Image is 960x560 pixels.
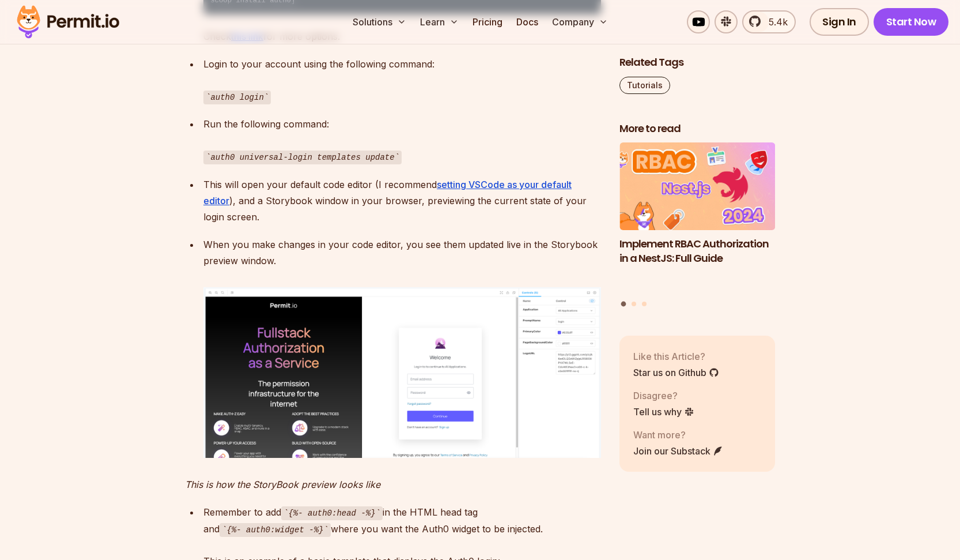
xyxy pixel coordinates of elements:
p: Login to your account using the following command: [203,56,601,105]
h3: Implement RBAC Authorization in a NestJS: Full Guide [619,237,775,266]
button: Learn [415,10,463,33]
p: When you make changes in your code editor, you see them updated live in the Storybook preview win... [203,236,601,269]
p: Disagree? [633,389,694,403]
a: Join our Substack [633,444,723,458]
li: 1 of 3 [619,143,775,295]
p: This will open your default code editor (I recommend ), and a Storybook window in your browser, p... [203,176,601,225]
h2: Related Tags [619,55,775,70]
a: Pricing [468,10,507,33]
a: setting VSCode as your default editor [203,179,572,206]
button: Go to slide 1 [621,302,626,307]
img: Permit logo [12,2,124,42]
code: auth0 login [203,91,271,104]
p: Want more? [633,428,723,442]
code: auth0 universal-login templates update [203,151,402,164]
a: Sign In [810,8,869,36]
h2: More to read [619,122,775,136]
a: Star us on Github [633,366,719,379]
a: 5.4k [742,10,796,33]
p: Run the following command: [203,116,601,165]
a: Tutorials [619,77,670,94]
a: Docs [512,10,543,33]
button: Go to slide 2 [632,302,636,306]
p: Like this Article? [633,349,719,363]
a: Implement RBAC Authorization in a NestJS: Full GuideImplement RBAC Authorization in a NestJS: Ful... [619,143,775,295]
button: Solutions [348,10,411,33]
code: {%- auth0:widget -%} [220,523,331,537]
img: Implement RBAC Authorization in a NestJS: Full Guide [619,143,775,231]
span: 5.4k [762,15,788,29]
button: Go to slide 3 [642,302,647,306]
a: Tell us why [633,405,694,419]
a: Start Now [874,8,949,36]
img: unnamed (4).png [203,287,601,458]
button: Company [547,10,613,33]
div: Posts [619,143,775,309]
code: {%- auth0:head -%} [281,506,383,520]
em: This is how the StoryBook preview looks like [185,479,380,490]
